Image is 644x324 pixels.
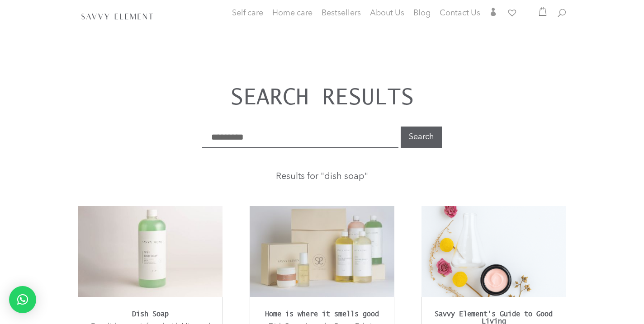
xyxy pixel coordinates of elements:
a: Dish Soap [132,310,169,318]
a: Contact Us [440,10,480,19]
a: About Us [370,10,404,19]
img: Home is where it smells good [250,206,394,296]
a: Blog [413,10,431,19]
span: Home care [272,9,313,17]
button: Search [401,127,442,148]
a: Home is where it smells good [265,310,379,318]
a: Self care [232,10,263,28]
img: Savvy Element’s Guide to Good Living [421,206,566,296]
a: Bestsellers [322,10,361,19]
img: Dish Soap [78,206,223,296]
span: Bestsellers [322,9,361,17]
span: Self care [232,9,263,17]
img: SavvyElement [80,11,155,21]
span: About Us [370,9,404,17]
span:  [489,8,497,16]
span: Blog [413,9,431,17]
div: Results for "dish soap" [78,172,566,182]
h1: Search Results [78,85,566,113]
a: Home care [272,10,313,28]
span: Contact Us [440,9,480,17]
a:  [489,8,497,19]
